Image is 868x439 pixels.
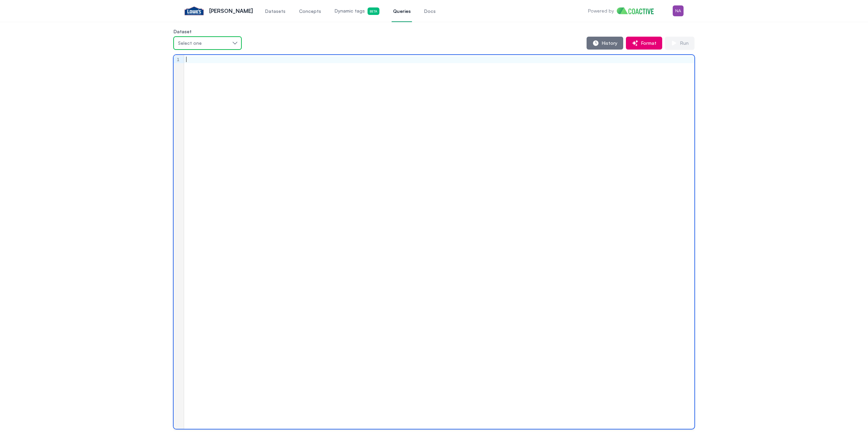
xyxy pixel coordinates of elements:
img: Menu for the logged in user [673,5,684,16]
p: Powered by [588,7,614,14]
span: Run [677,40,689,46]
button: Select one [174,37,241,50]
span: Select one [178,40,202,46]
span: Queries [393,8,411,15]
button: History [587,37,623,50]
span: Format [638,40,656,46]
button: Format [626,37,662,50]
div: 1 [174,56,180,63]
button: Run [665,37,694,50]
span: Datasets [265,8,285,15]
span: Concepts [299,8,321,15]
span: Beta [368,7,379,15]
img: Lowe's [184,5,204,16]
img: Home [617,7,659,14]
label: Dataset [174,28,192,34]
span: History [599,40,617,46]
span: Dynamic tags [335,7,379,15]
p: [PERSON_NAME] [209,7,253,15]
